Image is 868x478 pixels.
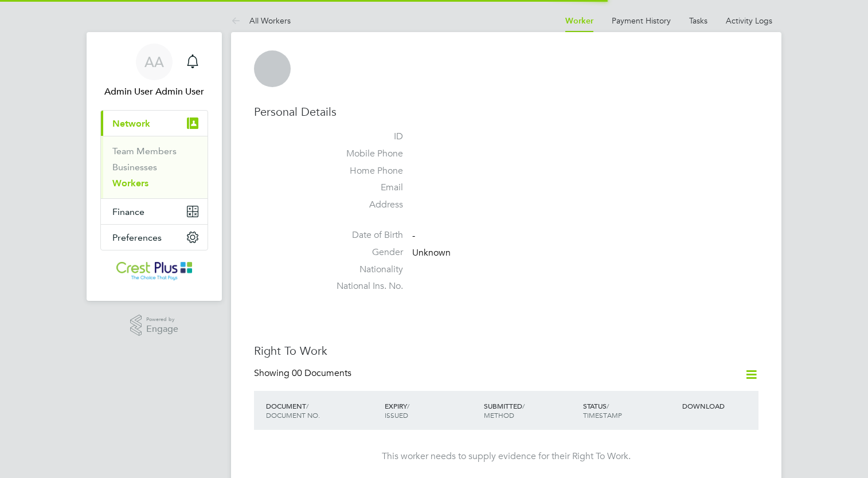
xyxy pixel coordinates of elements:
span: ISSUED [385,410,408,420]
div: EXPIRY [382,395,481,425]
label: Date of Birth [323,229,403,241]
a: Powered byEngage [130,315,179,336]
span: - [412,230,415,241]
label: Address [323,199,403,211]
span: Unknown [412,247,451,258]
label: Email [323,182,403,194]
span: Powered by [146,315,178,324]
span: / [407,401,409,410]
a: Payment History [612,15,671,26]
span: Preferences [112,232,162,243]
label: ID [323,131,403,143]
label: Mobile Phone [323,148,403,160]
span: METHOD [484,410,514,420]
h3: Right To Work [254,343,758,358]
label: Nationality [323,264,403,276]
span: Engage [146,324,178,334]
span: DOCUMENT NO. [266,410,320,420]
button: Network [101,111,208,136]
nav: Main navigation [87,32,222,301]
div: SUBMITTED [481,395,580,425]
a: Team Members [112,146,177,156]
span: TIMESTAMP [583,410,622,420]
div: This worker needs to supply evidence for their Right To Work. [265,450,747,463]
label: Home Phone [323,165,403,177]
label: National Ins. No. [323,280,403,292]
img: crestplusoperations-logo-retina.png [116,262,193,280]
a: Businesses [112,162,157,173]
span: 00 Documents [292,367,351,379]
a: Go to home page [100,262,208,280]
div: Showing [254,367,354,379]
a: Activity Logs [726,15,772,26]
div: DOWNLOAD [679,395,758,416]
div: STATUS [580,395,679,425]
span: / [522,401,525,410]
a: All Workers [231,15,291,26]
span: Finance [112,206,144,217]
h3: Personal Details [254,104,758,119]
div: DOCUMENT [263,395,382,425]
a: Tasks [689,15,707,26]
a: Worker [565,16,593,26]
span: / [306,401,308,410]
span: AA [144,54,164,69]
button: Finance [101,199,208,224]
span: / [607,401,609,410]
a: Workers [112,178,148,189]
div: Network [101,136,208,198]
label: Gender [323,246,403,258]
a: AAAdmin User Admin User [100,44,208,99]
span: Admin User Admin User [100,85,208,99]
span: Network [112,118,150,129]
button: Preferences [101,225,208,250]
